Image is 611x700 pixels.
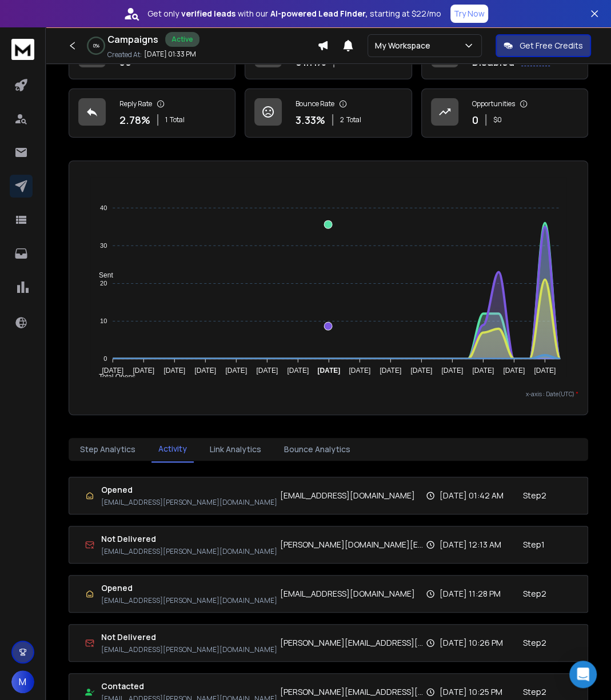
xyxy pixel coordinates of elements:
[101,681,277,692] h1: Contacted
[133,366,155,374] tspan: [DATE]
[100,317,107,324] tspan: 10
[11,670,34,693] button: M
[147,8,441,19] p: Get only with our starting at $22/mo
[279,539,425,550] p: [PERSON_NAME][DOMAIN_NAME][EMAIL_ADDRESS][PERSON_NAME][DOMAIN_NAME]
[170,115,185,124] span: Total
[493,115,502,124] p: $ 0
[101,533,277,545] h1: Not Delivered
[195,366,217,374] tspan: [DATE]
[472,99,515,108] p: Opportunities
[270,8,368,19] strong: AI-powered Lead Finder,
[279,686,425,698] p: [PERSON_NAME][EMAIL_ADDRESS][PERSON_NAME][PERSON_NAME][DOMAIN_NAME]
[349,366,371,374] tspan: [DATE]
[107,33,158,46] h1: Campaigns
[257,366,278,374] tspan: [DATE]
[504,366,525,374] tspan: [DATE]
[440,490,504,501] p: [DATE] 01:42 AM
[440,637,503,649] p: [DATE] 10:26 PM
[144,50,196,59] p: [DATE] 01:33 PM
[473,366,494,374] tspan: [DATE]
[101,631,277,643] h1: Not Delivered
[523,539,545,550] p: Step 1
[101,596,277,605] p: [EMAIL_ADDRESS][PERSON_NAME][DOMAIN_NAME]
[107,50,142,59] p: Created At:
[440,588,501,600] p: [DATE] 11:28 PM
[279,588,414,600] p: [EMAIL_ADDRESS][DOMAIN_NAME]
[69,88,235,138] a: Reply Rate2.78%1Total
[279,490,414,501] p: [EMAIL_ADDRESS][DOMAIN_NAME]
[90,271,113,279] span: Sent
[496,34,591,57] button: Get Free Credits
[101,582,277,594] h1: Opened
[165,115,167,124] span: 1
[534,366,556,374] tspan: [DATE]
[287,366,309,374] tspan: [DATE]
[101,498,277,507] p: [EMAIL_ADDRESS][PERSON_NAME][DOMAIN_NAME]
[340,115,344,124] span: 2
[73,437,142,462] button: Step Analytics
[100,204,107,211] tspan: 40
[295,112,325,128] p: 3.33 %
[523,637,546,649] p: Step 2
[90,373,135,381] span: Total Opens
[164,366,186,374] tspan: [DATE]
[523,686,546,698] p: Step 2
[442,366,464,374] tspan: [DATE]
[102,366,124,374] tspan: [DATE]
[203,437,268,462] button: Link Analytics
[181,8,235,19] strong: verified leads
[520,40,583,51] p: Get Free Credits
[421,88,588,138] a: Opportunities0$0
[440,539,501,550] p: [DATE] 12:13 AM
[450,5,488,23] button: Try Now
[226,366,247,374] tspan: [DATE]
[101,547,277,556] p: [EMAIL_ADDRESS][PERSON_NAME][DOMAIN_NAME]
[119,99,152,108] p: Reply Rate
[104,355,107,362] tspan: 0
[295,99,334,108] p: Bounce Rate
[93,42,99,49] p: 0 %
[411,366,433,374] tspan: [DATE]
[569,661,597,688] div: Open Intercom Messenger
[346,115,361,124] span: Total
[101,484,277,496] h1: Opened
[318,366,341,374] tspan: [DATE]
[100,280,107,287] tspan: 20
[279,637,425,649] p: [PERSON_NAME][EMAIL_ADDRESS][PERSON_NAME][PERSON_NAME][DOMAIN_NAME]
[440,686,502,698] p: [DATE] 10:25 PM
[245,88,412,138] a: Bounce Rate3.33%2Total
[454,8,485,19] p: Try Now
[11,39,34,60] img: logo
[375,40,435,51] p: My Workspace
[380,366,402,374] tspan: [DATE]
[472,112,478,128] p: 0
[100,242,107,249] tspan: 30
[151,436,194,462] button: Activity
[101,645,277,654] p: [EMAIL_ADDRESS][PERSON_NAME][DOMAIN_NAME]
[119,112,150,128] p: 2.78 %
[277,437,357,462] button: Bounce Analytics
[523,490,546,501] p: Step 2
[165,32,199,47] div: Active
[78,390,578,399] p: x-axis : Date(UTC)
[523,588,546,600] p: Step 2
